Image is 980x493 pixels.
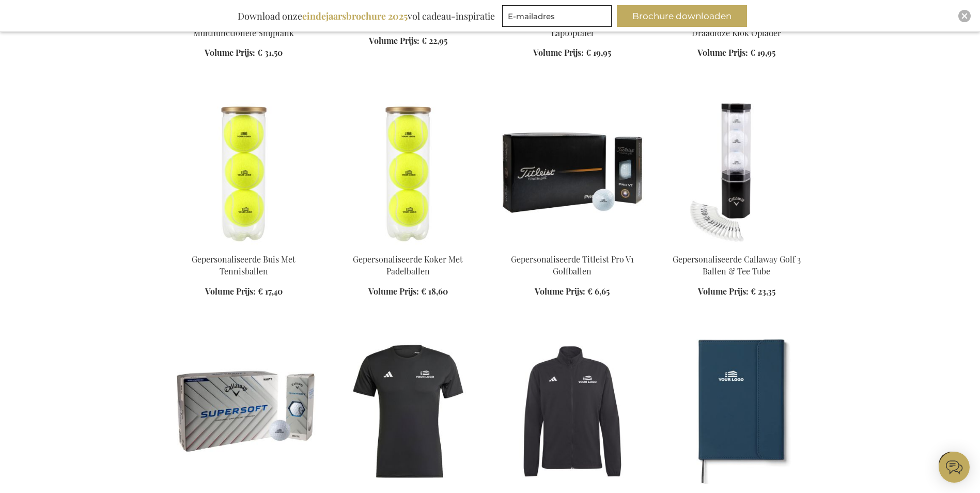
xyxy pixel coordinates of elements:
span: Volume Prijs: [535,286,585,297]
a: Gepersonaliseerde Multifunctionele Snijplank [193,16,294,38]
img: Personalised Tube Of Padel Balls [334,100,482,245]
a: Personalised Adidas Adizero Jack - Black [499,480,646,489]
span: Volume Prijs: [533,47,584,58]
img: Personalised Recycled Leather Notebook - Blue [663,339,811,484]
a: Gepersonaliseerde Koker Met Padelballen [353,254,463,276]
a: Volume Prijs: € 6,65 [535,286,610,298]
div: Close [958,10,971,22]
button: Brochure downloaden [617,5,747,27]
a: Gepersonaliseerde Buis Met Tennisballen [192,254,295,276]
img: Personalised Adidas Adizero T-shirt - Black [334,339,482,484]
a: Personalised Callaway Super Soft Golf Balls [170,480,318,489]
a: Personalised Tube Of Padel Balls [334,241,482,251]
a: Gepersonaliseerde Callaway Golf 3 Ballen & Tee Tube [673,254,801,276]
span: € 23,35 [751,286,775,297]
span: Volume Prijs: [368,286,419,297]
a: Volume Prijs: € 19,95 [697,47,775,59]
img: Personalised Callaway Golf 3-Ball & Tee Tube [663,100,811,245]
a: Gepersonaliseerde Bamboe Draadloze Klok Oplader [686,16,787,38]
img: Personalised Titleist Pro V1 Golf Balls [499,100,646,245]
a: Personalised Titleist Pro V1 Golf Balls [499,241,646,251]
iframe: belco-activator-frame [939,452,970,483]
img: Personalised Adidas Adizero Jack - Black [499,339,646,484]
b: eindejaarsbrochure 2025 [302,10,408,22]
a: Volume Prijs: € 17,40 [205,286,283,298]
span: Volume Prijs: [698,286,749,297]
span: € 17,40 [258,286,283,297]
a: Personalised Tube Of Tennis Balls [170,241,318,251]
a: Volume Prijs: € 31,50 [205,47,283,59]
span: € 19,95 [750,47,775,58]
a: Volume Prijs: € 22,95 [369,35,447,47]
form: marketing offers and promotions [502,5,615,30]
img: Personalised Callaway Super Soft Golf Balls [170,339,318,484]
span: € 6,65 [587,286,610,297]
a: Volume Prijs: € 23,35 [698,286,775,298]
span: € 18,60 [421,286,448,297]
img: Personalised Tube Of Tennis Balls [170,100,318,245]
span: Volume Prijs: [369,35,419,46]
span: Volume Prijs: [205,286,256,297]
a: Volume Prijs: € 18,60 [368,286,448,298]
a: Gepersonaliseerd Lapzer Laptoptafel [526,16,618,38]
a: Personalised Callaway Golf 3-Ball & Tee Tube [663,241,811,251]
span: Volume Prijs: [697,47,748,58]
span: € 22,95 [422,35,447,46]
a: Volume Prijs: € 19,95 [533,47,611,59]
span: € 31,50 [257,47,283,58]
span: Volume Prijs: [205,47,255,58]
a: Personalised Recycled Leather Notebook - Blue [663,480,811,489]
img: Close [961,13,968,19]
span: € 19,95 [586,47,611,58]
a: Gepersonaliseerde Titleist Pro V1 Golfballen [511,254,634,276]
div: Download onze vol cadeau-inspiratie [233,5,500,27]
a: Personalised Adidas Adizero T-shirt - Black [334,480,482,489]
input: E-mailadres [502,5,612,27]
